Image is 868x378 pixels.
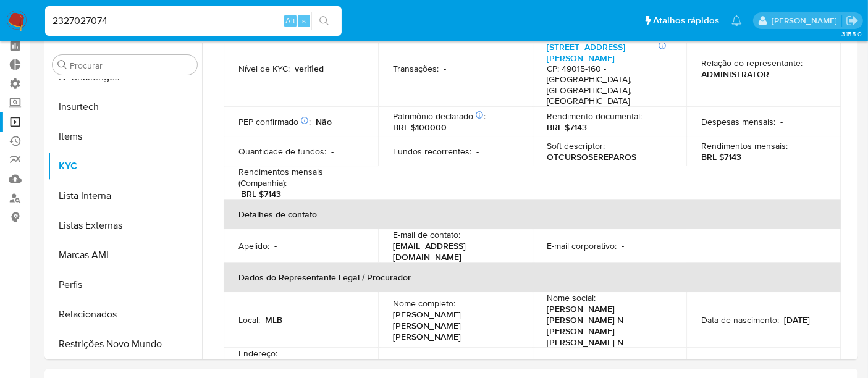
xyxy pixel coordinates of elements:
p: Relação do representante : [701,57,803,69]
p: Rendimentos mensais : [701,140,788,151]
p: - [274,240,277,251]
p: BRL $100000 [393,122,447,133]
p: Nível de KYC : [238,63,290,74]
button: Procurar [57,60,67,70]
p: Quantidade de fundos : [238,146,326,157]
p: Soft descriptor : [547,140,605,151]
a: Sair [846,14,859,27]
p: BRL $7143 [701,151,741,162]
p: BRL $7143 [241,188,281,199]
p: Local : [238,314,260,325]
p: Rendimentos mensais (Companhia) : [238,166,363,188]
a: [STREET_ADDRESS][PERSON_NAME] [547,41,626,64]
th: Dados do Representante Legal / Procurador [224,262,841,292]
p: Rendimento documental : [547,111,643,122]
p: Transações : [393,63,439,74]
p: PEP confirmado : [238,116,311,127]
p: Nome social : [547,292,596,303]
button: Marcas AML [48,240,202,270]
p: OTCURSOSEREPAROS [547,151,637,162]
p: BRL $7143 [547,122,588,133]
p: - [622,240,625,251]
p: MLB [265,314,282,325]
p: Data de nascimento : [701,314,779,325]
span: s [302,15,306,27]
p: Fundos recorrentes : [393,146,471,157]
h4: CP: 49015-160 - [GEOGRAPHIC_DATA], [GEOGRAPHIC_DATA], [GEOGRAPHIC_DATA] [547,64,667,107]
p: ADMINISTRATOR [701,69,769,80]
p: Patrimônio declarado : [393,111,486,122]
p: Endereço : [238,348,277,359]
button: Restrições Novo Mundo [48,329,202,359]
button: Perfis [48,270,202,300]
p: - [444,63,446,74]
p: [PERSON_NAME] [PERSON_NAME] N [PERSON_NAME] [PERSON_NAME] N [547,303,667,348]
p: [EMAIL_ADDRESS][DOMAIN_NAME] [393,240,513,262]
p: Despesas mensais : [701,116,775,127]
button: Listas Externas [48,211,202,240]
span: Atalhos rápidos [653,14,719,27]
button: search-icon [311,12,337,30]
p: - [476,146,479,157]
p: [DATE] [784,314,810,325]
p: verified [295,63,324,74]
button: Insurtech [48,92,202,122]
p: E-mail de contato : [393,229,460,240]
p: - [331,146,334,157]
input: Pesquise usuários ou casos... [45,13,342,29]
p: Apelido : [238,240,269,251]
span: Alt [285,15,295,27]
p: - [780,116,783,127]
p: Nome completo : [393,298,455,309]
p: Não [316,116,332,127]
button: Lista Interna [48,181,202,211]
th: Detalhes de contato [224,199,841,229]
span: 3.155.0 [841,29,862,39]
p: E-mail corporativo : [547,240,617,251]
input: Procurar [70,60,192,71]
p: [PERSON_NAME] [PERSON_NAME] [PERSON_NAME] [393,309,513,342]
button: Items [48,122,202,151]
a: Notificações [731,15,742,26]
button: KYC [48,151,202,181]
p: alexandra.macedo@mercadolivre.com [772,15,841,27]
button: Relacionados [48,300,202,329]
